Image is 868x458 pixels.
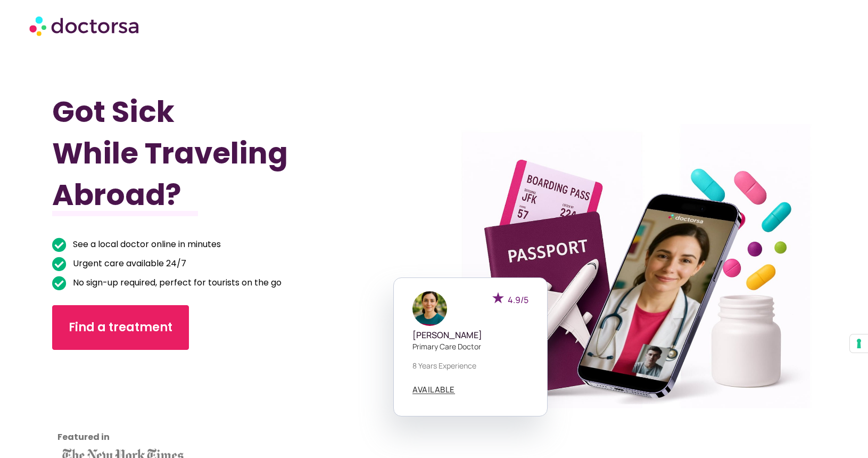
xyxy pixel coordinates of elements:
[57,431,110,443] strong: Featured in
[70,256,186,271] span: Urgent care available 24/7
[412,386,455,394] span: AVAILABLE
[52,305,189,350] a: Find a treatment
[412,341,528,352] p: Primary care doctor
[412,386,455,394] a: AVAILABLE
[57,366,153,446] iframe: Customer reviews powered by Trustpilot
[850,334,868,353] button: Your consent preferences for tracking technologies
[412,330,528,340] h5: [PERSON_NAME]
[70,275,282,290] span: No sign-up required, perfect for tourists on the go
[52,91,377,216] h1: Got Sick While Traveling Abroad?
[69,319,172,336] span: Find a treatment
[508,294,528,306] span: 4.9/5
[412,360,528,371] p: 8 years experience
[70,237,221,252] span: See a local doctor online in minutes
